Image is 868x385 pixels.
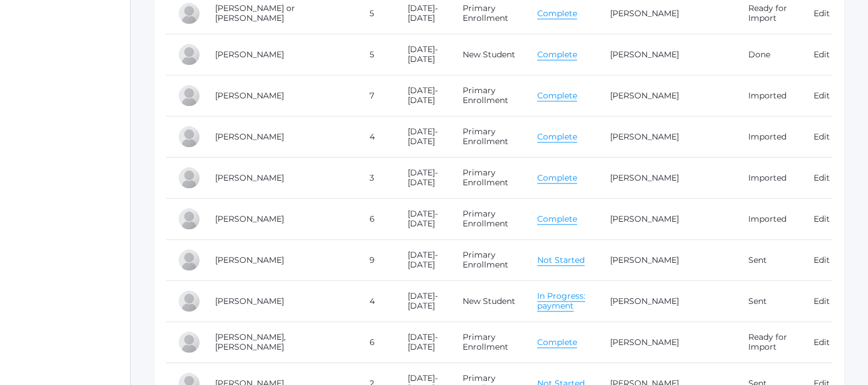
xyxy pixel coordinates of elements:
[178,248,201,272] div: Lila Pennywell
[178,166,201,189] div: Piper Pennywell
[396,322,452,363] td: [DATE]-[DATE]
[358,34,396,75] td: 5
[215,3,295,23] a: [PERSON_NAME] or [PERSON_NAME]
[610,214,679,224] a: [PERSON_NAME]
[537,337,577,348] a: Complete
[537,291,585,311] a: In Progress: payment
[451,34,525,75] td: New Student
[358,75,396,116] td: 7
[178,84,201,107] div: Cameron Owen
[358,281,396,322] td: 4
[451,116,525,157] td: Primary Enrollment
[610,255,679,265] a: [PERSON_NAME]
[737,75,802,116] td: Imported
[215,131,284,142] a: [PERSON_NAME]
[178,125,201,148] div: Parker Owen
[396,281,452,322] td: [DATE]-[DATE]
[215,173,284,183] a: [PERSON_NAME]
[537,255,585,266] a: Not Started
[451,281,525,322] td: New Student
[178,331,201,354] div: Presley Perrero
[610,90,679,101] a: [PERSON_NAME]
[537,173,577,184] a: Complete
[396,199,452,240] td: [DATE]-[DATE]
[215,214,284,224] a: [PERSON_NAME]
[610,173,679,183] a: [PERSON_NAME]
[537,214,577,225] a: Complete
[396,157,452,199] td: [DATE]-[DATE]
[814,8,830,19] a: Edit
[396,75,452,116] td: [DATE]-[DATE]
[814,296,830,306] a: Edit
[737,157,802,199] td: Imported
[737,199,802,240] td: Imported
[610,131,679,142] a: [PERSON_NAME]
[451,322,525,363] td: Primary Enrollment
[814,173,830,183] a: Edit
[358,322,396,363] td: 6
[178,207,201,230] div: Cora Pennywell
[814,49,830,60] a: Edit
[814,90,830,101] a: Edit
[737,34,802,75] td: Done
[215,255,284,265] a: [PERSON_NAME]
[737,322,802,363] td: Ready for Import
[537,8,577,19] a: Complete
[451,75,525,116] td: Primary Enrollment
[358,116,396,157] td: 4
[451,240,525,281] td: Primary Enrollment
[737,116,802,157] td: Imported
[610,49,679,60] a: [PERSON_NAME]
[215,332,286,352] a: [PERSON_NAME], [PERSON_NAME]
[737,281,802,322] td: Sent
[396,240,452,281] td: [DATE]-[DATE]
[451,157,525,199] td: Primary Enrollment
[537,131,577,142] a: Complete
[358,157,396,199] td: 3
[204,34,358,75] td: [PERSON_NAME]
[610,296,679,306] a: [PERSON_NAME]
[737,240,802,281] td: Sent
[537,49,577,60] a: Complete
[396,34,452,75] td: [DATE]-[DATE]
[204,281,358,322] td: [PERSON_NAME]
[610,337,679,347] a: [PERSON_NAME]
[814,337,830,347] a: Edit
[451,199,525,240] td: Primary Enrollment
[178,2,201,25] div: Gwen or Gwenyth O'Neal
[814,214,830,224] a: Edit
[215,90,284,101] a: [PERSON_NAME]
[358,240,396,281] td: 9
[814,131,830,142] a: Edit
[358,199,396,240] td: 6
[610,8,679,19] a: [PERSON_NAME]
[396,116,452,157] td: [DATE]-[DATE]
[537,90,577,101] a: Complete
[814,255,830,265] a: Edit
